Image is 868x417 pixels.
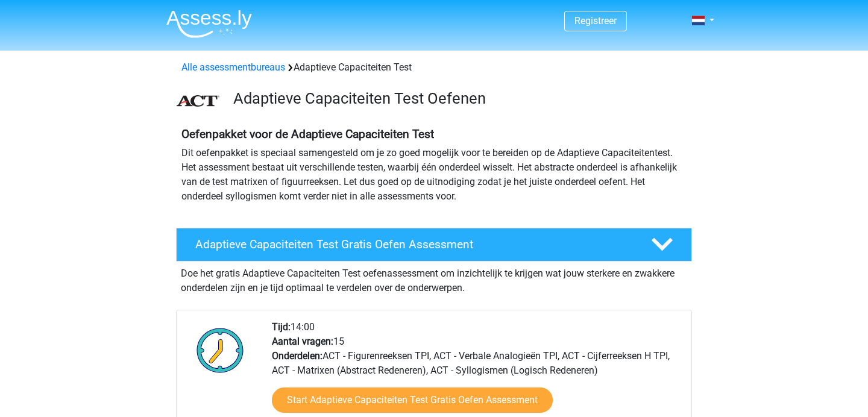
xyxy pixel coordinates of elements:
[166,10,252,38] img: Assessly
[272,350,322,362] b: Onderdelen:
[181,61,285,73] a: Alle assessmentbureaus
[181,146,687,204] p: Dit oefenpakket is speciaal samengesteld om je zo goed mogelijk voor te bereiden op de Adaptieve ...
[195,237,632,251] h4: Adaptieve Capaciteiten Test Gratis Oefen Assessment
[272,321,291,333] b: Tijd:
[176,262,692,295] div: Doe het gratis Adaptieve Capaciteiten Test oefenassessment om inzichtelijk te krijgen wat jouw st...
[272,336,333,347] b: Aantal vragen:
[190,320,251,380] img: Klok
[177,95,219,107] img: ACT
[574,15,617,27] a: Registreer
[272,387,553,413] a: Start Adaptieve Capaciteiten Test Gratis Oefen Assessment
[233,89,682,108] h3: Adaptieve Capaciteiten Test Oefenen
[171,228,697,262] a: Adaptieve Capaciteiten Test Gratis Oefen Assessment
[181,127,434,141] b: Oefenpakket voor de Adaptieve Capaciteiten Test
[177,60,691,75] div: Adaptieve Capaciteiten Test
